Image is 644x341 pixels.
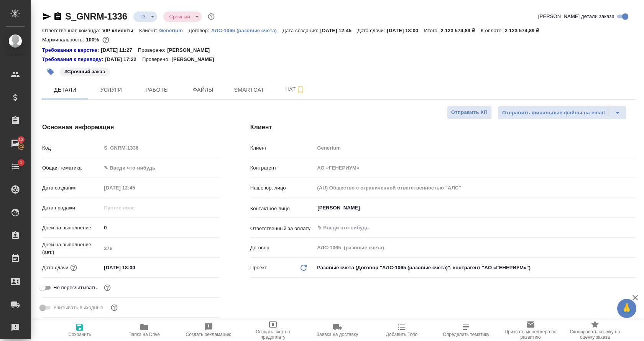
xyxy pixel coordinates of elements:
[163,12,202,22] div: ТЗ
[42,241,101,256] p: Дней на выполнение (авт.)
[250,123,636,132] h4: Клиент
[451,108,488,117] span: Отправить КП
[47,85,84,95] span: Детали
[498,106,609,120] button: Отправить финальные файлы на email
[159,28,189,33] p: Generium
[498,106,626,120] div: split button
[105,56,142,63] p: [DATE] 17:22
[42,204,101,212] p: Дата продажи
[167,13,192,20] button: Срочный
[42,144,101,152] p: Код
[109,303,119,313] button: Выбери, если сб и вс нужно считать рабочими днями для выполнения заказа.
[137,13,148,20] button: ТЗ
[538,13,614,20] span: [PERSON_NAME] детали заказа
[101,243,219,254] input: Пустое поле
[185,85,222,95] span: Файлы
[171,56,220,63] p: [PERSON_NAME]
[314,242,636,253] input: Пустое поле
[139,85,176,95] span: Работы
[296,85,305,94] svg: Подписаться
[505,28,545,33] p: 2 123 574,89 ₽
[241,320,305,341] button: Создать счет на предоплату
[101,142,219,153] input: Пустое поле
[128,332,160,337] span: Папка на Drive
[250,264,267,272] p: Проект
[93,85,130,95] span: Услуги
[441,28,481,33] p: 2 123 574,89 ₽
[101,202,168,213] input: Пустое поле
[357,28,387,33] p: Дата сдачи:
[64,68,105,76] p: #Срочный заказ
[277,85,314,94] span: Чат
[42,224,101,232] p: Дней на выполнение
[443,332,489,337] span: Определить тематику
[42,28,102,33] p: Ответственная команда:
[245,329,301,340] span: Создать счет на предоплату
[101,46,138,54] p: [DATE] 11:27
[620,300,633,316] span: 🙏
[42,184,101,192] p: Дата создания
[42,56,105,63] div: Нажми, чтобы открыть папку с инструкцией
[186,332,232,337] span: Создать рекламацию
[133,12,157,22] div: ТЗ
[317,332,358,337] span: Заявка на доставку
[563,320,627,341] button: Скопировать ссылку на оценку заказа
[314,182,636,193] input: Пустое поле
[102,28,139,33] p: VIP клиенты
[386,332,417,337] span: Добавить Todo
[112,320,176,341] button: Папка на Drive
[69,263,79,273] button: Если добавить услуги и заполнить их объемом, то дата рассчитается автоматически
[631,227,633,229] button: Open
[42,12,51,21] button: Скопировать ссылку для ЯМессенджера
[101,222,219,233] input: ✎ Введи что-нибудь
[250,164,315,172] p: Контрагент
[231,85,268,95] span: Smartcat
[101,35,111,45] button: 0.00 RUB;
[65,11,127,21] a: S_GNRM-1336
[314,162,636,173] input: Пустое поле
[481,28,505,33] p: К оплате:
[102,283,112,293] button: Включи, если не хочешь, чтобы указанная дата сдачи изменилась после переставления заказа в 'Подтв...
[206,12,216,21] button: Доп статусы указывают на важность/срочность заказа
[387,28,424,33] p: [DATE] 18:00
[314,142,636,153] input: Пустое поле
[42,56,105,63] a: Требования к переводу:
[434,320,498,341] button: Определить тематику
[211,28,283,33] p: АЛС-1065 (разовые счета)
[283,28,320,33] p: Дата создания:
[189,28,211,33] p: Договор:
[498,320,563,341] button: Призвать менеджера по развитию
[53,12,62,21] button: Скопировать ссылку
[2,134,29,153] a: 12
[176,320,241,341] button: Создать рекламацию
[167,46,215,54] p: [PERSON_NAME]
[502,109,605,117] span: Отправить финальные файлы на email
[250,244,315,252] p: Договор
[53,284,97,292] span: Не пересчитывать
[104,164,210,172] div: ✎ Введи что-нибудь
[138,46,168,54] p: Проверено:
[53,304,103,311] span: Учитывать выходные
[42,63,59,80] button: Добавить тэг
[48,320,112,341] button: Сохранить
[15,159,27,166] span: 1
[631,207,633,209] button: Open
[42,46,101,54] div: Нажми, чтобы открыть папку с инструкцией
[250,144,315,152] p: Клиент
[42,46,101,54] a: Требования к верстке:
[86,37,101,43] p: 100%
[250,225,315,232] p: Ответственный за оплату
[139,28,159,33] p: Клиент:
[250,205,315,213] p: Контактное лицо
[68,332,91,337] span: Сохранить
[59,68,110,74] span: Срочный заказ
[42,264,69,272] p: Дата сдачи
[14,136,28,143] span: 12
[320,28,358,33] p: [DATE] 12:45
[447,106,492,119] button: Отправить КП
[101,161,219,175] div: ✎ Введи что-нибудь
[101,182,168,193] input: Пустое поле
[424,28,440,33] p: Итого:
[42,37,86,43] p: Маржинальность:
[2,157,29,176] a: 1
